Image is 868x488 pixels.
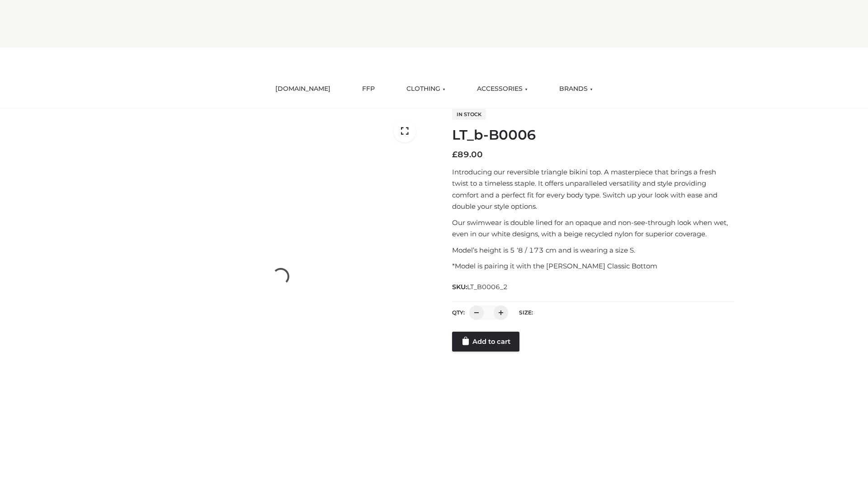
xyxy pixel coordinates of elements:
a: ACCESSORIES [470,79,534,99]
a: BRANDS [552,79,599,99]
label: Size: [519,309,533,316]
span: £ [452,150,458,160]
label: QTY: [452,309,465,316]
a: [DOMAIN_NAME] [269,79,337,99]
span: SKU: [452,282,509,292]
span: In stock [452,109,486,120]
p: Model’s height is 5 ‘8 / 173 cm and is wearing a size S. [452,244,734,256]
a: CLOTHING [400,79,452,99]
p: Introducing our reversible triangle bikini top. A masterpiece that brings a fresh twist to a time... [452,166,734,212]
a: Add to cart [452,332,519,352]
p: *Model is pairing it with the [PERSON_NAME] Classic Bottom [452,260,734,272]
p: Our swimwear is double lined for an opaque and non-see-through look when wet, even in our white d... [452,217,734,240]
h1: LT_b-B0006 [452,127,734,143]
bdi: 89.00 [452,150,483,160]
a: FFP [355,79,382,99]
span: LT_B0006_2 [467,283,508,291]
